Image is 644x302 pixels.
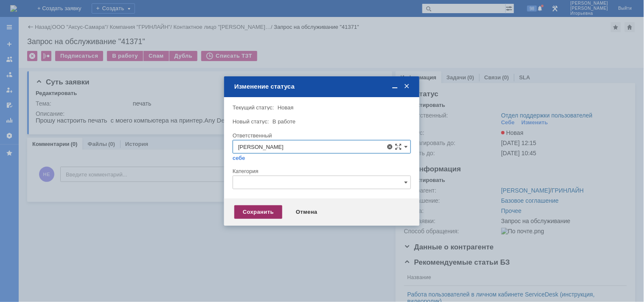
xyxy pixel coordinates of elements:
[233,133,409,138] div: Ответственный
[234,83,411,90] div: Изменение статуса
[233,155,245,162] a: себе
[395,143,402,150] span: Сложная форма
[386,143,393,150] span: Удалить
[391,83,399,90] span: Свернуть (Ctrl + M)
[233,118,269,125] label: Новый статус:
[233,168,409,174] div: Категория
[233,104,274,111] label: Текущий статус:
[402,83,411,90] span: Закрыть
[273,118,295,125] span: В работе
[278,104,294,111] span: Новая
